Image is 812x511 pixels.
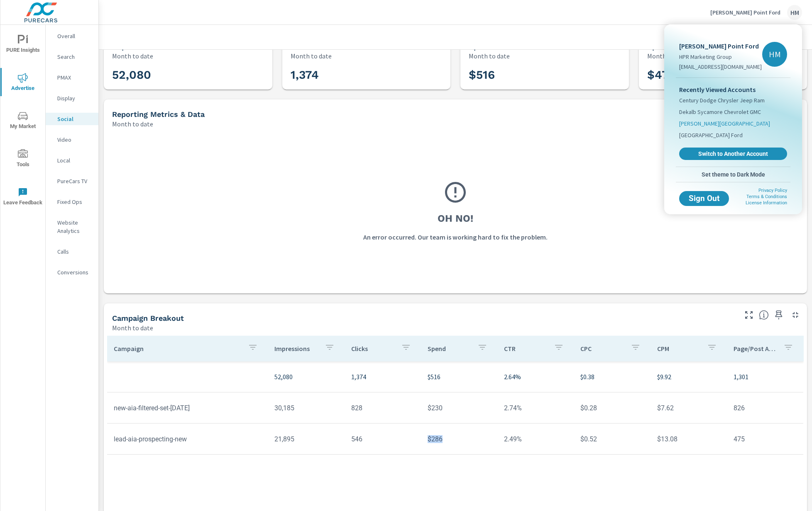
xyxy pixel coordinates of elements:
[679,191,729,206] button: Sign Out
[679,85,787,94] p: Recently Viewed Accounts
[679,53,762,61] p: HPR Marketing Group
[679,131,743,139] span: [GEOGRAPHIC_DATA] Ford
[679,171,787,178] span: Set theme to Dark Mode
[686,195,722,202] span: Sign Out
[679,96,765,104] span: Century Dodge Chrysler Jeep Ram
[679,63,762,71] p: [EMAIL_ADDRESS][DOMAIN_NAME]
[679,41,762,51] p: [PERSON_NAME] Point Ford
[746,194,787,199] a: Terms & Conditions
[679,148,787,160] a: Switch to Another Account
[679,119,770,128] span: [PERSON_NAME][GEOGRAPHIC_DATA]
[676,167,790,182] button: Set theme to Dark Mode
[746,200,787,206] a: License Information
[758,188,787,193] a: Privacy Policy
[762,42,787,67] div: HM
[679,108,761,116] span: Dekalb Sycamore Chevrolet GMC
[684,150,783,157] span: Switch to Another Account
